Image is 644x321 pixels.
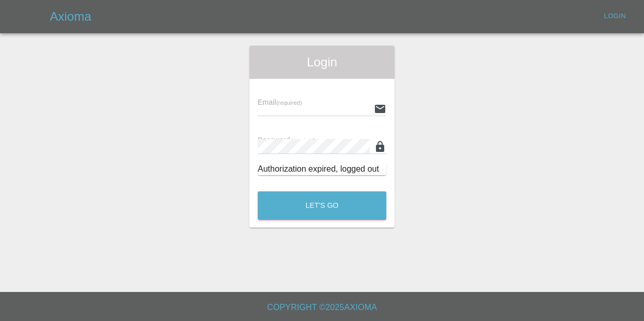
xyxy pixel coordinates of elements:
[258,98,302,106] span: Email
[8,300,636,315] h6: Copyright © 2025 Axioma
[258,163,386,175] div: Authorization expired, logged out
[276,100,302,106] small: (required)
[598,8,632,24] a: Login
[258,54,386,71] span: Login
[258,191,386,220] button: Let's Go
[50,8,91,25] h5: Axioma
[290,137,316,144] small: (required)
[258,136,316,144] span: Password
